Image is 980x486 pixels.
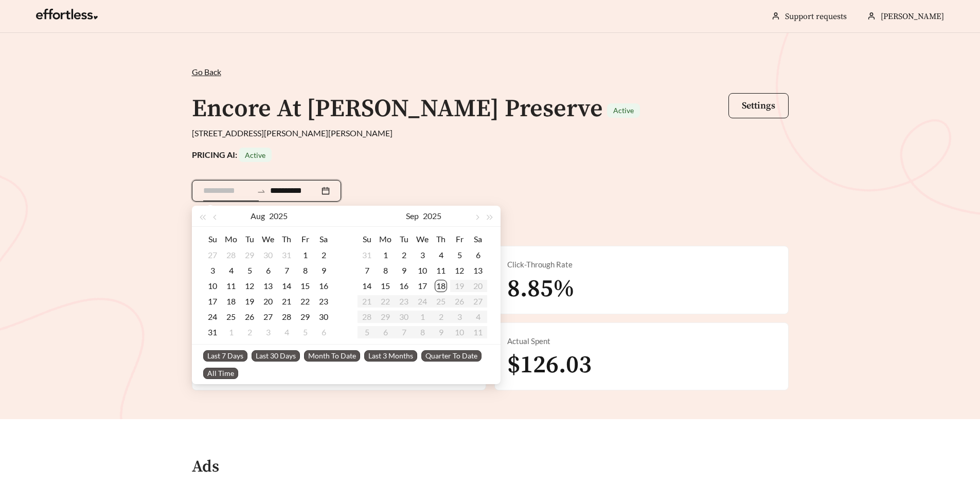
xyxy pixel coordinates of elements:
[435,280,447,292] div: 18
[206,264,219,277] div: 3
[507,335,776,347] div: Actual Spent
[361,280,373,292] div: 14
[450,231,469,247] th: Fr
[395,231,413,247] th: Tu
[259,278,277,294] td: 2025-08-13
[259,231,277,247] th: We
[240,309,259,325] td: 2025-08-26
[225,311,237,323] div: 25
[280,326,293,338] div: 4
[296,263,314,278] td: 2025-08-08
[203,263,222,278] td: 2025-08-03
[613,106,634,115] span: Active
[259,325,277,340] td: 2025-09-03
[262,311,274,323] div: 27
[395,247,413,263] td: 2025-09-02
[206,280,219,292] div: 10
[379,249,391,261] div: 1
[299,264,311,277] div: 8
[413,231,432,247] th: We
[257,187,266,196] span: swap-right
[192,127,789,139] div: [STREET_ADDRESS][PERSON_NAME][PERSON_NAME]
[881,11,944,22] span: [PERSON_NAME]
[296,231,314,247] th: Fr
[421,350,482,362] span: Quarter To Date
[269,206,288,226] button: 2025
[296,309,314,325] td: 2025-08-29
[299,311,311,323] div: 29
[423,206,441,226] button: 2025
[785,11,847,22] a: Support requests
[469,247,487,263] td: 2025-09-06
[192,458,219,476] h4: Ads
[222,325,240,340] td: 2025-09-01
[296,278,314,294] td: 2025-08-15
[277,247,296,263] td: 2025-07-31
[728,93,789,118] button: Settings
[299,326,311,338] div: 5
[453,264,466,277] div: 12
[376,247,395,263] td: 2025-09-01
[450,247,469,263] td: 2025-09-05
[296,325,314,340] td: 2025-09-05
[222,231,240,247] th: Mo
[225,264,237,277] div: 4
[277,294,296,309] td: 2025-08-21
[317,311,330,323] div: 30
[262,326,274,338] div: 3
[432,231,450,247] th: Th
[251,206,265,226] button: Aug
[240,231,259,247] th: Tu
[203,350,247,362] span: Last 7 Days
[225,249,237,261] div: 28
[398,249,410,261] div: 2
[225,280,237,292] div: 11
[203,309,222,325] td: 2025-08-24
[413,247,432,263] td: 2025-09-03
[245,151,265,159] span: Active
[379,280,391,292] div: 15
[206,249,219,261] div: 27
[358,247,376,263] td: 2025-08-31
[376,263,395,278] td: 2025-09-08
[379,264,391,277] div: 8
[317,264,330,277] div: 9
[243,311,256,323] div: 26
[240,247,259,263] td: 2025-07-29
[398,264,410,277] div: 9
[413,263,432,278] td: 2025-09-10
[280,295,293,308] div: 21
[472,249,484,261] div: 6
[376,278,395,294] td: 2025-09-15
[450,263,469,278] td: 2025-09-12
[416,264,429,277] div: 10
[259,247,277,263] td: 2025-07-30
[225,326,237,338] div: 1
[240,325,259,340] td: 2025-09-02
[203,368,238,379] span: All Time
[416,280,429,292] div: 17
[317,295,330,308] div: 23
[277,309,296,325] td: 2025-08-28
[240,263,259,278] td: 2025-08-05
[358,278,376,294] td: 2025-09-14
[413,278,432,294] td: 2025-09-17
[299,295,311,308] div: 22
[432,278,450,294] td: 2025-09-18
[472,264,484,277] div: 13
[203,294,222,309] td: 2025-08-17
[432,247,450,263] td: 2025-09-04
[280,280,293,292] div: 14
[203,278,222,294] td: 2025-08-10
[262,295,274,308] div: 20
[314,278,333,294] td: 2025-08-16
[507,350,592,381] span: $126.03
[206,326,219,338] div: 31
[416,249,429,261] div: 3
[507,274,575,304] span: 8.85%
[432,263,450,278] td: 2025-09-11
[203,325,222,340] td: 2025-08-31
[206,295,219,308] div: 17
[252,350,300,362] span: Last 30 Days
[262,264,274,277] div: 6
